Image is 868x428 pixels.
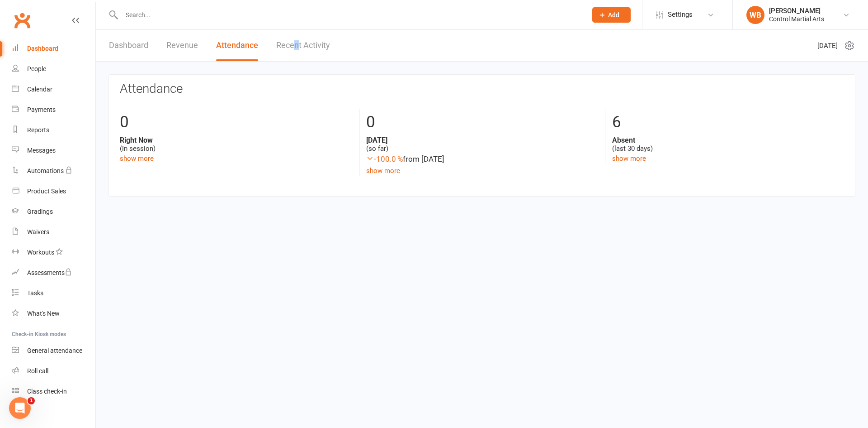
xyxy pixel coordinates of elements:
div: Payments [27,106,56,113]
a: Gradings [12,202,95,222]
a: Workouts [12,242,95,263]
a: Dashboard [109,30,148,61]
input: Search... [119,9,580,21]
h3: Attendance [120,82,844,96]
span: Add [608,11,619,19]
a: Reports [12,120,95,140]
div: Dashboard [27,45,58,52]
span: -100.0 % [366,154,403,164]
strong: [DATE] [366,136,598,144]
a: show more [120,154,154,163]
a: Product Sales [12,181,95,202]
div: Assessments [27,269,72,276]
a: Roll call [12,361,95,381]
a: What's New [12,303,95,324]
div: People [27,65,46,72]
span: [DATE] [817,40,838,51]
div: Reports [27,126,49,134]
span: Settings [668,5,693,25]
iframe: Intercom live chat [9,397,31,419]
div: Calendar [27,86,52,93]
a: Class kiosk mode [12,381,95,402]
div: Waivers [27,228,49,236]
div: Control Martial Arts [769,15,824,23]
div: Product Sales [27,188,66,195]
div: from [DATE] [366,153,598,165]
strong: Absent [612,136,844,144]
div: 0 [120,109,352,136]
a: Dashboard [12,38,95,59]
a: Tasks [12,283,95,303]
div: Gradings [27,208,53,215]
a: People [12,59,95,79]
a: Attendance [216,30,258,61]
div: Class check-in [27,388,67,395]
div: WB [746,6,764,24]
a: show more [612,154,646,163]
div: [PERSON_NAME] [769,7,824,15]
a: Waivers [12,222,95,242]
div: (so far) [366,136,598,153]
strong: Right Now [120,136,352,144]
a: Clubworx [11,9,33,32]
div: (last 30 days) [612,136,844,153]
div: 0 [366,109,598,136]
a: Revenue [166,30,198,61]
a: Recent Activity [276,30,330,61]
a: Messages [12,140,95,161]
div: Roll call [27,367,48,375]
div: Automations [27,167,64,174]
a: Payments [12,100,95,120]
div: What's New [27,310,60,317]
a: Calendar [12,79,95,100]
a: General attendance kiosk mode [12,341,95,361]
div: (in session) [120,136,352,153]
a: Automations [12,161,95,181]
a: Assessments [12,263,95,283]
div: General attendance [27,347,82,354]
button: Add [592,7,631,23]
div: Tasks [27,289,43,297]
span: 1 [28,397,35,404]
div: Messages [27,147,56,154]
a: show more [366,167,400,175]
div: Workouts [27,249,54,256]
div: 6 [612,109,844,136]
